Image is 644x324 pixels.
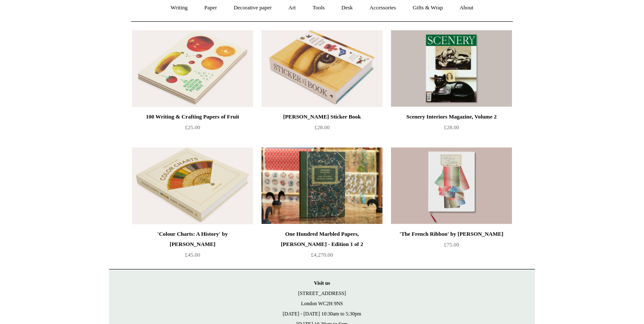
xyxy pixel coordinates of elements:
a: 'The French Ribbon' by [PERSON_NAME] £75.00 [391,229,512,264]
a: John Derian Sticker Book John Derian Sticker Book [262,30,382,107]
img: Scenery Interiors Magazine, Volume 2 [391,30,512,107]
div: [PERSON_NAME] Sticker Book [264,112,380,122]
img: 100 Writing & Crafting Papers of Fruit [132,30,253,107]
a: 'The French Ribbon' by Suzanne Slesin 'The French Ribbon' by Suzanne Slesin [391,148,512,224]
a: Scenery Interiors Magazine, Volume 2 Scenery Interiors Magazine, Volume 2 [391,30,512,107]
a: 'Colour Charts: A History' by Anne Varichon 'Colour Charts: A History' by Anne Varichon [132,148,253,224]
img: 'The French Ribbon' by Suzanne Slesin [391,148,512,224]
a: One Hundred Marbled Papers, John Jeffery - Edition 1 of 2 One Hundred Marbled Papers, John Jeffer... [262,148,382,224]
a: 'Colour Charts: A History' by [PERSON_NAME] £45.00 [132,229,253,264]
a: 100 Writing & Crafting Papers of Fruit £25.00 [132,112,253,147]
span: £45.00 [185,252,200,258]
a: [PERSON_NAME] Sticker Book £28.00 [262,112,382,147]
span: £25.00 [185,124,200,130]
div: 'The French Ribbon' by [PERSON_NAME] [393,229,510,239]
div: One Hundred Marbled Papers, [PERSON_NAME] - Edition 1 of 2 [264,229,380,249]
span: £28.00 [444,124,459,130]
strong: Visit us [314,280,330,286]
span: £28.00 [314,124,330,130]
a: Scenery Interiors Magazine, Volume 2 £28.00 [391,112,512,147]
img: 'Colour Charts: A History' by Anne Varichon [132,148,253,224]
a: One Hundred Marbled Papers, [PERSON_NAME] - Edition 1 of 2 £4,270.00 [262,229,382,264]
a: 100 Writing & Crafting Papers of Fruit 100 Writing & Crafting Papers of Fruit [132,30,253,107]
div: 'Colour Charts: A History' by [PERSON_NAME] [134,229,251,249]
div: 100 Writing & Crafting Papers of Fruit [134,112,251,122]
img: John Derian Sticker Book [262,30,382,107]
span: £75.00 [444,241,459,248]
div: Scenery Interiors Magazine, Volume 2 [393,112,510,122]
img: One Hundred Marbled Papers, John Jeffery - Edition 1 of 2 [262,148,382,224]
span: £4,270.00 [311,252,333,258]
